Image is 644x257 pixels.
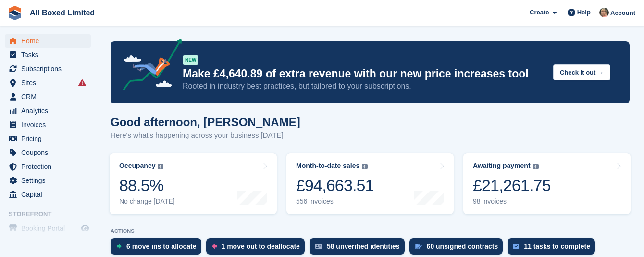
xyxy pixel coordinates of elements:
[183,67,545,81] p: Make £4,640.89 of extra revenue with our new price increases tool
[5,188,91,201] a: menu
[5,104,91,117] a: menu
[5,146,91,159] a: menu
[222,243,300,250] div: 1 move out to deallocate
[21,188,79,201] span: Capital
[524,243,590,250] div: 11 tasks to complete
[5,48,91,62] a: menu
[116,244,122,249] img: move_ins_to_allocate_icon-fdf77a2bb77ea45bf5b3d319d69a93e2d87916cf1d5bf7949dd705db3b84f3ca.svg
[5,118,91,131] a: menu
[119,162,155,170] div: Occupancy
[5,174,91,187] a: menu
[5,160,91,173] a: menu
[8,6,22,20] img: stora-icon-8386f47178a22dfd0bd8f6a31ec36ba5ce8667c1dd55bd0f319d3a0aa187defe.svg
[513,244,519,249] img: task-75834270c22a3079a89374b754ae025e5fb1db73e45f91037f5363f120a921f8.svg
[79,222,91,234] a: Preview store
[21,90,79,103] span: CRM
[5,62,91,76] a: menu
[533,164,539,169] img: icon-info-grey-7440780725fd019a000dd9b08b2336e03edf1995a4989e88bcd33f0948082b44.svg
[21,76,79,90] span: Sites
[296,162,359,170] div: Month-to-date sales
[21,34,79,48] span: Home
[473,176,551,195] div: £21,261.75
[183,81,545,91] p: Rooted in industry best practices, but tailored to your subscriptions.
[327,243,400,250] div: 58 unverified identities
[212,244,217,249] img: move_outs_to_deallocate_icon-f764333ba52eb49d3ac5e1228854f67142a1ed5810a6f6cc68b1a99e826820c5.svg
[21,62,79,76] span: Subscriptions
[21,221,79,235] span: Booking Portal
[21,146,79,159] span: Coupons
[553,64,610,80] button: Check it out →
[296,197,374,206] div: 556 invoices
[5,34,91,48] a: menu
[21,160,79,173] span: Protection
[286,153,454,214] a: Month-to-date sales £94,663.51 556 invoices
[473,162,531,170] div: Awaiting payment
[362,164,368,169] img: icon-info-grey-7440780725fd019a000dd9b08b2336e03edf1995a4989e88bcd33f0948082b44.svg
[610,8,635,18] span: Account
[21,118,79,131] span: Invoices
[111,130,300,141] p: Here's what's happening across your business [DATE]
[126,243,197,250] div: 6 move ins to allocate
[111,116,300,128] h1: Good afternoon, [PERSON_NAME]
[21,132,79,145] span: Pricing
[5,90,91,103] a: menu
[415,244,422,249] img: contract_signature_icon-13c848040528278c33f63329250d36e43548de30e8caae1d1a13099fd9432cc5.svg
[21,174,79,187] span: Settings
[110,153,277,214] a: Occupancy 88.5% No change [DATE]
[599,8,609,17] img: Sandie Mills
[158,164,163,169] img: icon-info-grey-7440780725fd019a000dd9b08b2336e03edf1995a4989e88bcd33f0948082b44.svg
[427,243,498,250] div: 60 unsigned contracts
[21,48,79,62] span: Tasks
[119,176,175,195] div: 88.5%
[115,39,182,94] img: price-adjustments-announcement-icon-8257ccfd72463d97f412b2fc003d46551f7dbcb40ab6d574587a9cd5c0d94...
[111,228,630,234] p: ACTIONS
[5,221,91,235] a: menu
[577,8,591,17] span: Help
[26,5,99,21] a: All Boxed Limited
[78,79,86,87] i: Smart entry sync failures have occurred
[9,209,96,219] span: Storefront
[315,244,322,249] img: verify_identity-adf6edd0f0f0b5bbfe63781bf79b02c33cf7c696d77639b501bdc392416b5a36.svg
[5,76,91,90] a: menu
[463,153,631,214] a: Awaiting payment £21,261.75 98 invoices
[530,8,549,17] span: Create
[296,176,374,195] div: £94,663.51
[183,55,198,65] div: NEW
[5,132,91,145] a: menu
[21,104,79,117] span: Analytics
[473,197,551,206] div: 98 invoices
[119,197,175,206] div: No change [DATE]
